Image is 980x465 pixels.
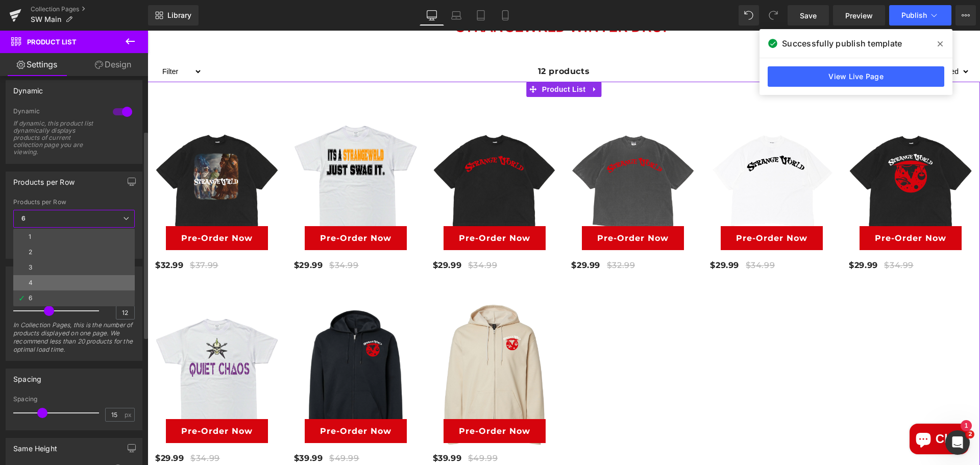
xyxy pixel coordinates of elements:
[29,249,32,256] div: 2
[29,233,31,240] div: 1
[493,5,518,26] a: Mobile
[833,5,885,26] a: Preview
[125,411,133,418] span: px
[966,430,974,438] span: 2
[13,120,101,156] div: If dynamic, this product list dynamically displays products of current collection page you are vi...
[148,5,199,26] a: New Library
[29,279,33,286] div: 4
[763,5,783,26] button: Redo
[739,5,759,26] button: Undo
[768,66,944,87] a: View Live Page
[845,10,873,21] span: Preview
[29,264,32,271] div: 3
[13,321,135,360] div: In Collection Pages, this is the number of products displayed on one page. We recommend less than...
[13,199,135,206] div: Products per Row
[148,31,980,465] iframe: To enrich screen reader interactions, please activate Accessibility in Grammarly extension settings
[31,15,61,23] span: SW Main
[13,172,75,186] div: Products per Row
[800,10,817,21] span: Save
[27,38,77,46] span: Product List
[420,5,444,26] a: Desktop
[782,37,902,50] span: Successfully publish template
[167,11,191,20] span: Library
[444,5,469,26] a: Laptop
[13,396,135,403] div: Spacing
[13,107,103,118] div: Dynamic
[945,430,970,455] iframe: Intercom live chat
[31,5,148,13] a: Collection Pages
[29,295,32,302] div: 6
[901,11,927,19] span: Publish
[76,53,150,76] a: Design
[13,438,57,453] div: Same Height
[13,81,43,95] div: Dynamic
[21,214,26,222] b: 6
[13,369,41,383] div: Spacing
[469,5,493,26] a: Tablet
[955,5,976,26] button: More
[889,5,951,26] button: Publish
